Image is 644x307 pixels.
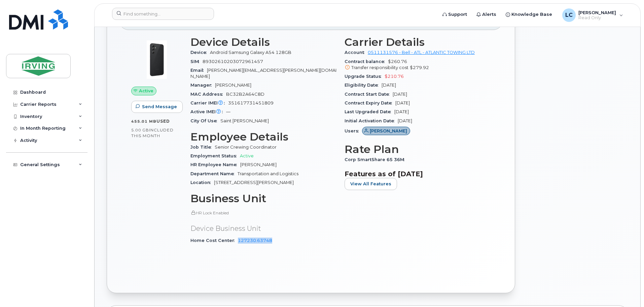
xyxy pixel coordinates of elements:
[345,157,408,162] span: Corp SmartShare 65 36M
[131,119,156,124] span: 455.01 MB
[345,118,398,123] span: Initial Activation Date
[190,145,215,150] span: Job Title
[190,109,226,114] span: Active IMEI
[214,180,294,185] span: [STREET_ADDRESS][PERSON_NAME]
[345,92,393,97] span: Contract Start Date
[190,171,238,176] span: Department Name
[238,171,298,176] span: Transportation and Logistics
[240,153,254,158] span: Active
[472,8,501,21] a: Alerts
[351,65,408,70] span: Transfer responsibility cost
[142,103,177,110] span: Send Message
[131,128,149,132] span: 5.00 GB
[438,8,472,21] a: Support
[190,224,336,234] p: Device Business Unit
[190,100,228,105] span: Carrier IMEI
[345,178,397,190] button: View All Features
[385,74,404,79] span: $210.76
[190,83,215,88] span: Manager
[238,238,272,243] a: 127230.63748
[190,59,203,64] span: SIM
[362,128,410,133] a: [PERSON_NAME]
[345,109,394,114] span: Last Upgraded Date
[482,11,496,18] span: Alerts
[190,131,336,143] h3: Employee Details
[137,39,177,80] img: image20231002-3703462-17nx3v8.jpeg
[190,68,336,79] span: [PERSON_NAME][EMAIL_ADDRESS][PERSON_NAME][DOMAIN_NAME]
[501,8,557,21] a: Knowledge Base
[220,118,269,123] span: Saint [PERSON_NAME]
[350,181,391,187] span: View All Features
[565,11,573,19] span: LC
[448,11,467,18] span: Support
[190,68,207,73] span: Email
[215,83,251,88] span: [PERSON_NAME]
[190,210,336,216] p: HR Lock Enabled
[393,92,407,97] span: [DATE]
[228,100,274,105] span: 351617731451809
[190,92,226,97] span: MAC Address
[203,59,263,64] span: 89302610203072961457
[131,127,174,139] span: included this month
[190,118,220,123] span: City Of Use
[240,162,277,167] span: [PERSON_NAME]
[190,36,336,48] h3: Device Details
[345,170,491,178] h3: Features as of [DATE]
[345,83,382,88] span: Eligibility Date
[210,50,291,55] span: Android Samsung Galaxy A54 128GB
[190,192,336,205] h3: Business Unit
[368,50,475,55] a: 0511131576 - Bell - ATL - ATLANTIC TOWING LTD
[345,100,395,105] span: Contract Expiry Date
[578,10,616,15] span: [PERSON_NAME]
[382,83,396,88] span: [DATE]
[345,74,385,79] span: Upgrade Status
[215,145,277,150] span: Senior Crewing Coordinator
[190,153,240,158] span: Employment Status
[511,11,552,18] span: Knowledge Base
[410,65,429,70] span: $279.92
[345,143,491,155] h3: Rate Plan
[345,128,362,133] span: Users
[558,8,628,22] div: Lisa Carson
[226,109,230,114] span: —
[190,162,240,167] span: HR Employee Name
[370,128,407,134] span: [PERSON_NAME]
[394,109,409,114] span: [DATE]
[190,180,214,185] span: Location
[345,36,491,48] h3: Carrier Details
[395,100,410,105] span: [DATE]
[345,59,491,71] span: $260.76
[139,88,153,94] span: Active
[226,92,264,97] span: BC32B2A64C8D
[345,50,368,55] span: Account
[398,118,412,123] span: [DATE]
[112,8,214,20] input: Find something...
[131,101,183,113] button: Send Message
[156,119,170,124] span: used
[345,59,388,64] span: Contract balance
[190,238,238,243] span: Home Cost Center
[578,15,616,21] span: Read Only
[190,50,210,55] span: Device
